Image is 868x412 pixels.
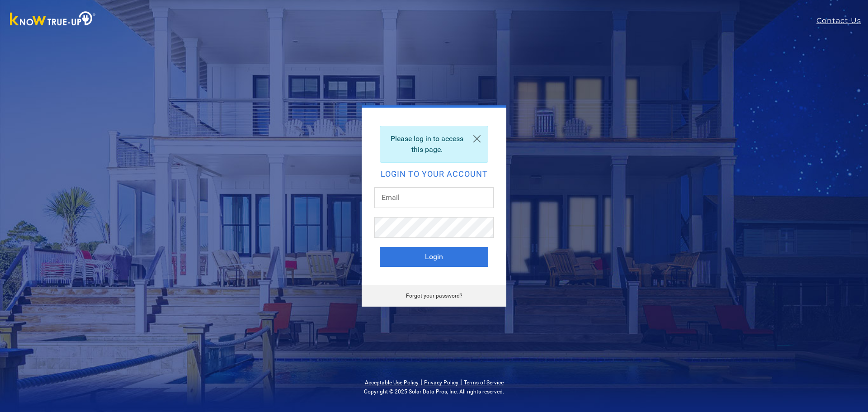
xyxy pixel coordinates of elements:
[406,293,462,299] a: Forgot your password?
[380,247,488,267] button: Login
[374,187,494,208] input: Email
[816,15,868,26] a: Contact Us
[380,170,488,178] h2: Login to your account
[424,379,458,386] a: Privacy Policy
[420,378,422,386] span: |
[5,9,100,30] img: Know True-Up
[464,379,504,386] a: Terms of Service
[365,379,419,386] a: Acceptable Use Policy
[466,126,488,152] a: Close
[380,126,488,163] div: Please log in to access this page.
[460,378,462,386] span: |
